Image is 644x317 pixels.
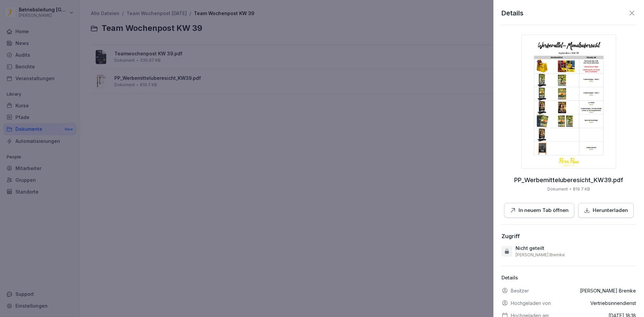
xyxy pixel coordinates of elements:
p: [PERSON_NAME] Bremke [516,252,565,258]
p: 819.7 KB [573,186,590,192]
p: Nicht geteilt [516,245,544,252]
p: Details [501,274,636,282]
p: Hochgeladen von [511,300,551,307]
p: In neuem Tab öffnen [519,207,569,214]
p: [PERSON_NAME] Bremke [580,287,636,294]
p: PP_Werbemitteluberesicht_KW39.pdf [514,177,623,183]
div: Zugriff [501,233,520,240]
p: Besitzer [511,287,529,294]
p: Herunterladen [593,207,628,214]
p: Details [501,8,524,18]
p: Dokument [547,186,568,192]
button: Herunterladen [578,203,634,218]
button: In neuem Tab öffnen [504,203,574,218]
p: Vertriebsinnendienst [590,300,636,307]
img: thumbnail [521,35,616,169]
